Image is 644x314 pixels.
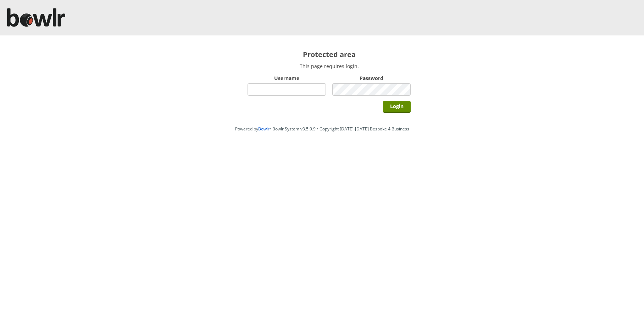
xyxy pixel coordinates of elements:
a: Bowlr [258,126,270,132]
label: Password [332,75,411,82]
span: Powered by • Bowlr System v3.5.9.9 • Copyright [DATE]-[DATE] Bespoke 4 Business [235,126,409,132]
h2: Protected area [248,50,411,59]
p: This page requires login. [248,63,411,69]
label: Username [248,75,326,82]
input: Login [383,101,411,113]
